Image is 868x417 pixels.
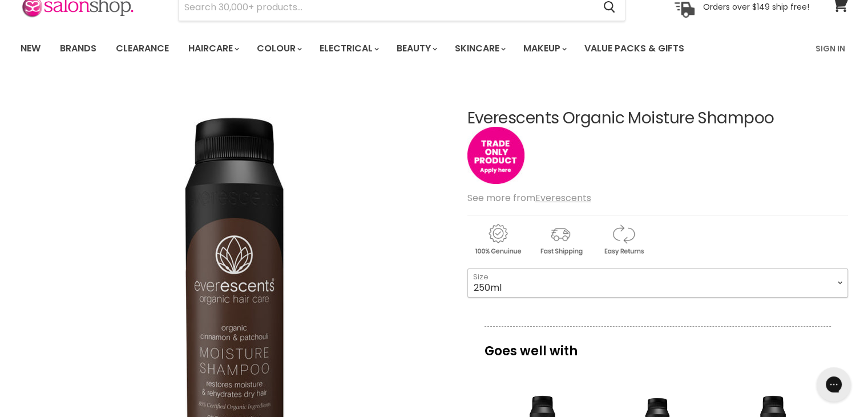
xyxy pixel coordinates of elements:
[811,363,857,406] iframe: Gorgias live chat messenger
[467,191,591,205] span: See more from
[388,37,444,61] a: Beauty
[446,37,512,61] a: Skincare
[6,32,862,65] nav: Main
[530,222,591,257] img: shipping.gif
[703,2,809,12] p: Orders over $149 ship free!
[51,37,105,61] a: Brands
[576,37,693,61] a: Value Packs & Gifts
[180,37,246,61] a: Haircare
[467,127,524,184] img: tradeonly_small.jpg
[535,191,591,205] a: Everescents
[485,326,831,364] p: Goes well with
[12,37,49,61] a: New
[311,37,386,61] a: Electrical
[12,32,751,65] ul: Main menu
[467,110,848,127] h1: Everescents Organic Moisture Shampoo
[248,37,309,61] a: Colour
[107,37,177,61] a: Clearance
[809,37,852,61] a: Sign In
[593,222,653,257] img: returns.gif
[515,37,574,61] a: Makeup
[467,222,528,257] img: genuine.gif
